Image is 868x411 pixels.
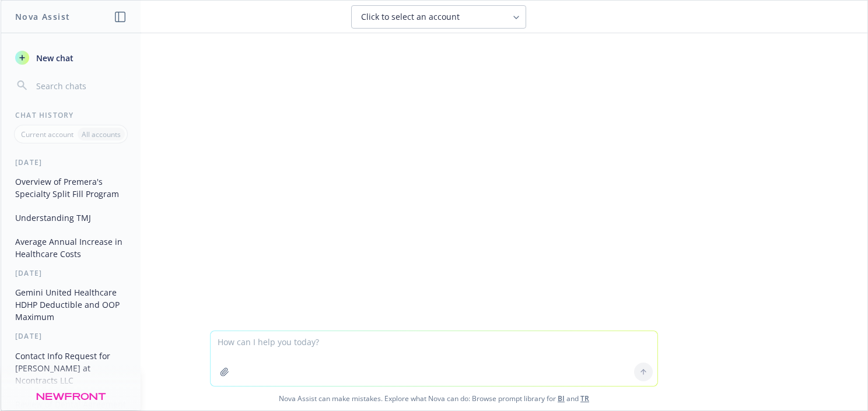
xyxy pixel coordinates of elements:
[558,394,565,403] a: BI
[10,172,131,203] button: Overview of Premera's Specialty Split Fill Program
[351,5,526,29] button: Click to select an account
[1,331,141,341] div: [DATE]
[34,52,73,64] span: New chat
[1,157,141,167] div: [DATE]
[34,78,127,94] input: Search chats
[10,232,131,264] button: Average Annual Increase in Healthcare Costs
[1,110,141,120] div: Chat History
[1,268,141,278] div: [DATE]
[10,208,131,227] button: Understanding TMJ
[10,47,131,68] button: New chat
[10,346,131,390] button: Contact Info Request for [PERSON_NAME] at Ncontracts LLC
[580,394,589,403] a: TR
[5,387,863,410] span: Nova Assist can make mistakes. Explore what Nova can do: Browse prompt library for and
[21,129,73,139] p: Current account
[10,283,131,326] button: Gemini United Healthcare HDHP Deductible and OOP Maximum
[82,129,121,139] p: All accounts
[15,10,70,23] h1: Nova Assist
[361,11,460,23] span: Click to select an account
